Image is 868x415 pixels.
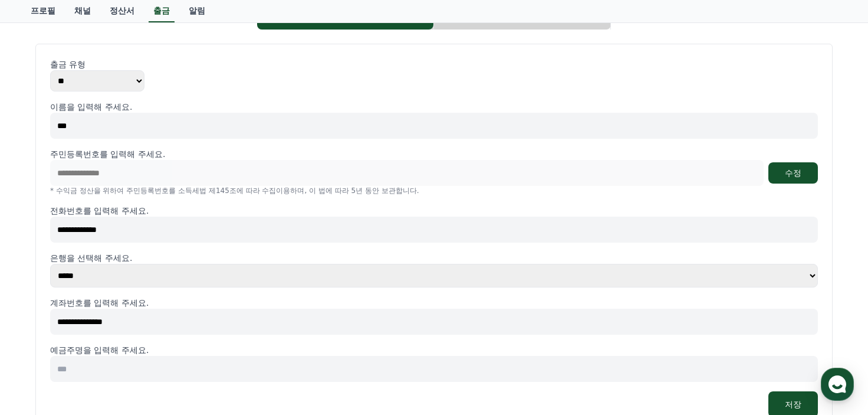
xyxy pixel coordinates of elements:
p: 은행을 선택해 주세요. [50,252,818,264]
a: 설정 [152,317,226,347]
span: 홈 [37,335,44,344]
p: 출금 유형 [50,58,818,70]
p: 예금주명을 입력해 주세요. [50,344,818,356]
button: 수정 [768,162,818,184]
a: 홈 [4,317,78,347]
a: 대화 [78,317,152,347]
p: 계좌번호를 입력해 주세요. [50,297,818,309]
p: 주민등록번호를 입력해 주세요. [50,148,165,160]
p: 이름을 입력해 주세요. [50,101,818,113]
span: 설정 [182,335,196,344]
p: 전화번호를 입력해 주세요. [50,205,818,217]
p: * 수익금 정산을 위하여 주민등록번호를 소득세법 제145조에 따라 수집이용하며, 이 법에 따라 5년 동안 보관합니다. [50,186,818,195]
span: 대화 [108,335,122,345]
